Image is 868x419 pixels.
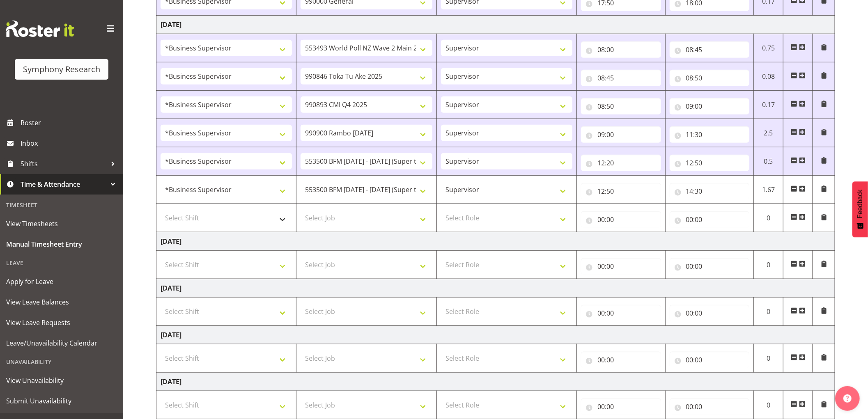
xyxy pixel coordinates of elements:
span: View Leave Requests [6,316,117,329]
input: Click to select... [670,155,750,171]
a: Submit Unavailability [2,391,121,411]
input: Click to select... [670,41,750,58]
div: Timesheet [2,197,121,213]
input: Click to select... [581,211,661,228]
input: Click to select... [581,398,661,415]
a: Manual Timesheet Entry [2,234,121,254]
input: Click to select... [670,126,750,143]
td: [DATE] [156,232,835,251]
img: Rosterit website logo [6,21,74,37]
a: View Leave Requests [2,312,121,333]
a: View Leave Balances [2,292,121,312]
span: Submit Unavailability [6,395,117,407]
input: Click to select... [670,98,750,114]
input: Click to select... [581,70,661,86]
input: Click to select... [581,41,661,58]
td: [DATE] [156,279,835,298]
button: Feedback - Show survey [852,181,868,237]
a: View Timesheets [2,213,121,234]
span: Manual Timesheet Entry [6,238,117,250]
input: Click to select... [670,211,750,228]
img: help-xxl-2.png [843,394,852,403]
a: Leave/Unavailability Calendar [2,333,121,353]
td: [DATE] [156,326,835,344]
input: Click to select... [670,258,750,275]
span: View Leave Balances [6,296,117,308]
span: View Timesheets [6,218,117,230]
input: Click to select... [670,70,750,86]
span: Feedback [857,190,864,218]
input: Click to select... [670,183,750,199]
input: Click to select... [581,258,661,275]
td: 0.08 [754,62,783,91]
span: Roster [21,117,119,129]
input: Click to select... [581,98,661,114]
td: 0 [754,344,783,373]
input: Click to select... [581,352,661,368]
span: Apply for Leave [6,275,117,288]
td: 0.75 [754,34,783,62]
div: Unavailability [2,353,121,370]
td: 0 [754,251,783,279]
a: View Unavailability [2,370,121,391]
span: View Unavailability [6,374,117,387]
div: Leave [2,254,121,271]
input: Click to select... [581,183,661,199]
input: Click to select... [670,305,750,321]
td: 1.67 [754,176,783,204]
div: Symphony Research [23,63,100,76]
input: Click to select... [581,155,661,171]
td: 2.5 [754,119,783,147]
td: 0.17 [754,91,783,119]
a: Apply for Leave [2,271,121,292]
td: [DATE] [156,16,835,34]
span: Shifts [21,158,107,170]
input: Click to select... [581,305,661,321]
td: [DATE] [156,373,835,391]
td: 0 [754,204,783,232]
td: 0 [754,298,783,326]
input: Click to select... [670,398,750,415]
span: Time & Attendance [21,178,107,190]
input: Click to select... [670,352,750,368]
td: 0.5 [754,147,783,176]
span: Inbox [21,137,119,149]
input: Click to select... [581,126,661,143]
span: Leave/Unavailability Calendar [6,337,117,349]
